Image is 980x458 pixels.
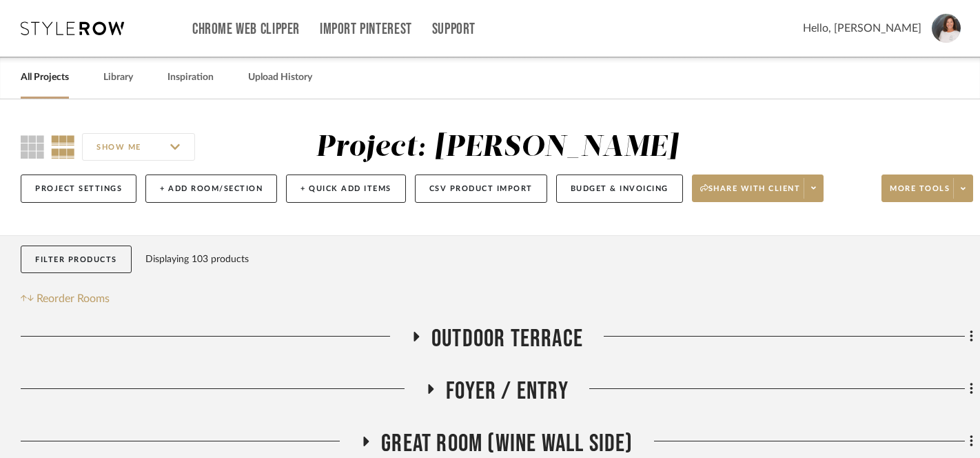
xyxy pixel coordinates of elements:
a: Upload History [248,68,312,87]
a: Library [103,68,133,87]
button: More tools [881,175,973,202]
button: Filter Products [21,246,132,274]
button: + Add Room/Section [145,175,277,203]
span: More tools [890,183,950,204]
span: Outdoor Terrace [431,324,583,354]
span: Hello, [PERSON_NAME] [803,20,921,37]
img: avatar [932,14,961,43]
a: Support [432,23,476,35]
button: Share with client [692,175,824,202]
button: CSV Product Import [415,175,547,203]
span: Reorder Rooms [37,290,110,307]
div: Displaying 103 products [145,246,249,273]
a: All Projects [21,68,69,87]
button: Budget & Invoicing [556,175,683,203]
span: Foyer / Entry [446,377,569,406]
a: Import Pinterest [320,23,412,35]
button: + Quick Add Items [286,175,406,203]
span: Share with client [700,183,801,204]
div: Project: [PERSON_NAME] [316,133,678,162]
a: Inspiration [167,68,214,87]
button: Reorder Rooms [21,290,110,307]
a: Chrome Web Clipper [192,23,300,35]
button: Project Settings [21,175,136,203]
